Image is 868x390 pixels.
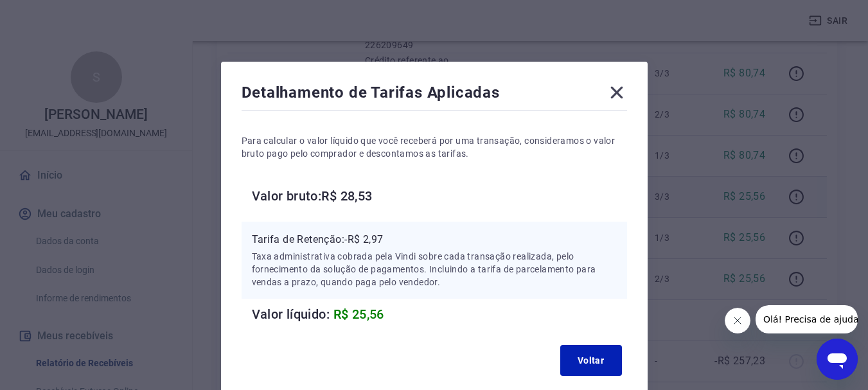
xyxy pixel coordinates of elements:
button: Voltar [560,345,622,376]
iframe: Mensagem da empresa [756,305,858,333]
span: R$ 25,56 [333,306,384,322]
span: Olá! Precisa de ajuda? [8,9,108,19]
p: Para calcular o valor líquido que você receberá por uma transação, consideramos o valor bruto pag... [242,134,627,160]
iframe: Fechar mensagem [725,308,750,333]
p: Taxa administrativa cobrada pela Vindi sobre cada transação realizada, pelo fornecimento da soluç... [252,250,617,288]
p: Tarifa de Retenção: -R$ 2,97 [252,232,617,247]
h6: Valor bruto: R$ 28,53 [252,186,627,206]
div: Detalhamento de Tarifas Aplicadas [242,82,627,108]
h6: Valor líquido: [252,304,627,324]
iframe: Botão para abrir a janela de mensagens [817,339,858,380]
